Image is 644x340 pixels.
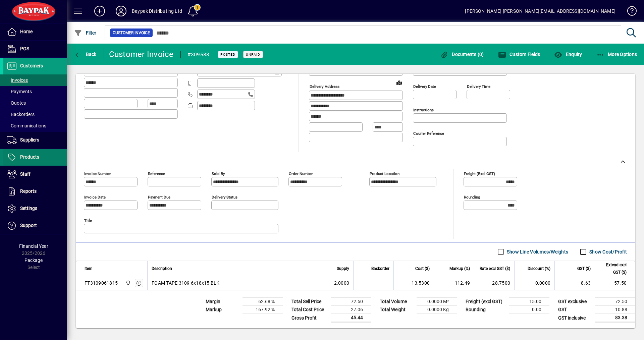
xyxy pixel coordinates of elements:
span: FOAM TAPE 3109 6x18x15 BLK [152,280,220,286]
span: Invoices [7,77,28,83]
mat-label: Delivery date [413,84,436,89]
button: Custom Fields [496,48,542,60]
td: 57.50 [595,276,635,290]
button: Profile [110,5,132,17]
mat-label: Reference [148,171,165,176]
div: FT3109061815 [85,280,118,286]
td: 45.44 [331,314,371,322]
td: GST [555,306,595,314]
span: Communications [7,123,46,128]
div: Baypak Distributing Ltd [132,6,182,16]
td: 27.06 [331,306,371,314]
span: Customer Invoice [113,30,150,36]
span: More Options [596,52,637,57]
span: Home [20,29,33,34]
td: 0.00 [509,306,549,314]
button: More Options [595,48,639,60]
td: Total Sell Price [288,298,331,306]
mat-label: Payment due [148,195,170,200]
td: Gross Profit [288,314,331,322]
mat-label: Rounding [464,195,480,200]
span: Extend excl GST ($) [599,261,627,276]
span: Discount (%) [528,265,550,272]
div: #309583 [187,49,210,60]
span: Suppliers [20,137,39,143]
span: Products [20,154,39,160]
span: Custom Fields [498,52,540,57]
td: GST inclusive [555,314,595,322]
app-page-header-button: Back [67,48,104,60]
mat-label: Order number [289,171,313,176]
a: Products [3,149,67,166]
span: Backorder [371,265,389,272]
span: Reports [20,188,37,194]
label: Show Line Volumes/Weights [505,248,568,255]
div: 28.7500 [478,280,510,286]
label: Show Cost/Profit [588,248,627,255]
span: Item [85,265,93,272]
mat-label: Instructions [413,108,434,112]
span: Enquiry [554,52,582,57]
td: Total Cost Price [288,306,331,314]
td: Margin [202,298,243,306]
a: Payments [3,86,67,97]
mat-label: Title [84,218,92,223]
mat-label: Invoice date [84,195,106,200]
td: 8.63 [554,276,595,290]
a: Staff [3,166,67,183]
td: 72.50 [595,298,635,306]
td: 0.0000 [514,276,554,290]
button: Add [89,5,110,17]
span: Documents (0) [440,52,484,57]
span: Support [20,223,37,228]
td: 0.0000 Kg [417,306,457,314]
span: Filter [74,30,97,36]
mat-label: Sold by [212,171,225,176]
td: 167.92 % [243,306,283,314]
div: Customer Invoice [109,49,174,60]
span: Financial Year [19,243,48,249]
a: Support [3,217,67,234]
span: Staff [20,171,31,177]
td: Total Weight [376,306,417,314]
a: Invoices [3,74,67,86]
td: Total Volume [376,298,417,306]
mat-label: Delivery time [467,84,490,89]
mat-label: Freight (excl GST) [464,171,495,176]
mat-label: Courier Reference [413,131,444,136]
td: 13.5300 [393,276,434,290]
span: 2.0000 [334,280,350,286]
span: Quotes [7,100,26,106]
td: 10.88 [595,306,635,314]
td: Markup [202,306,243,314]
a: Home [3,23,67,40]
mat-label: Delivery status [212,195,237,200]
td: 0.0000 M³ [417,298,457,306]
span: Unpaid [246,52,260,57]
span: Payments [7,89,32,94]
span: Backorders [7,112,35,117]
td: 112.49 [434,276,474,290]
mat-label: Invoice number [84,171,111,176]
a: Backorders [3,109,67,120]
a: Communications [3,120,67,131]
span: Posted [220,52,235,57]
span: POS [20,46,29,51]
a: View on map [394,77,405,88]
span: Rate excl GST ($) [480,265,510,272]
span: Package [24,258,43,263]
td: Rounding [462,306,509,314]
td: GST exclusive [555,298,595,306]
span: Description [152,265,172,272]
button: Enquiry [552,48,584,60]
mat-label: Product location [370,171,399,176]
td: 62.68 % [243,298,283,306]
button: Documents (0) [439,48,486,60]
a: Quotes [3,97,67,109]
span: Cost ($) [415,265,430,272]
span: Baypak - Onekawa [124,279,131,287]
span: Back [74,52,97,57]
td: 15.00 [509,298,549,306]
button: Back [72,48,98,60]
a: Settings [3,200,67,217]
